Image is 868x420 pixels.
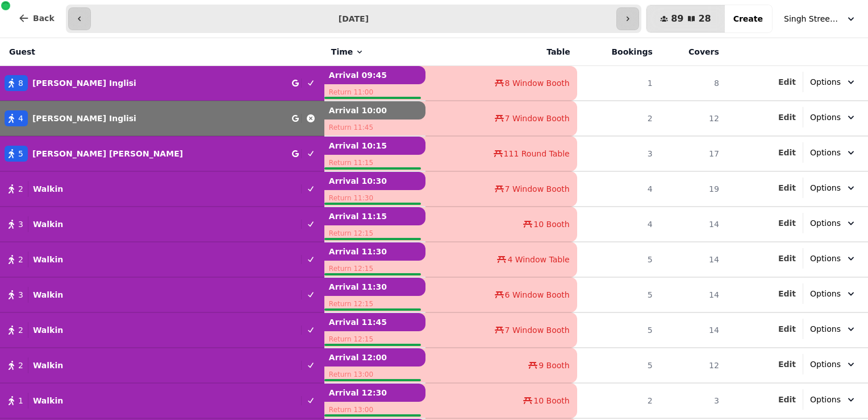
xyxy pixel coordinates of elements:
[324,84,425,100] p: Return 11:00
[504,148,570,159] span: 111 Round Table
[324,172,425,190] p: Arrival 10:30
[660,136,726,171] td: 17
[507,254,569,265] span: 4 Window Table
[778,113,796,121] span: Edit
[18,113,23,124] span: 4
[33,254,63,265] p: Walkin
[660,312,726,348] td: 14
[324,242,425,261] p: Arrival 11:30
[324,155,425,171] p: Return 11:15
[577,383,660,418] td: 2
[533,395,569,406] span: 10 Booth
[533,219,569,230] span: 10 Booth
[324,207,425,225] p: Arrival 11:15
[539,360,569,371] span: 9 Booth
[733,15,763,23] span: Create
[810,323,841,335] span: Options
[810,253,841,264] span: Options
[324,348,425,367] p: Arrival 12:00
[784,13,841,24] span: Singh Street Bruntsfield
[778,184,796,192] span: Edit
[324,120,425,135] p: Return 11:45
[778,253,796,264] button: Edit
[18,395,23,406] span: 1
[778,323,796,335] button: Edit
[778,76,796,88] button: Edit
[778,112,796,123] button: Edit
[778,359,796,370] button: Edit
[646,5,725,32] button: 8928
[778,325,796,333] span: Edit
[803,248,863,269] button: Options
[18,360,23,371] span: 2
[505,113,570,124] span: 7 Window Booth
[803,142,863,163] button: Options
[577,312,660,348] td: 5
[577,171,660,207] td: 4
[32,113,136,124] p: [PERSON_NAME] Inglisi
[577,101,660,136] td: 2
[324,313,425,331] p: Arrival 11:45
[778,254,796,262] span: Edit
[803,319,863,339] button: Options
[425,38,577,66] th: Table
[324,137,425,155] p: Arrival 10:15
[324,261,425,277] p: Return 12:15
[660,383,726,418] td: 3
[778,149,796,157] span: Edit
[778,219,796,227] span: Edit
[331,46,364,57] button: Time
[660,277,726,312] td: 14
[660,207,726,242] td: 14
[810,359,841,370] span: Options
[660,348,726,383] td: 12
[810,288,841,299] span: Options
[577,66,660,101] td: 1
[810,147,841,158] span: Options
[660,38,726,66] th: Covers
[803,178,863,198] button: Options
[505,183,570,195] span: 7 Window Booth
[324,66,425,84] p: Arrival 09:45
[778,290,796,298] span: Edit
[18,289,23,300] span: 3
[33,14,55,22] span: Back
[324,367,425,382] p: Return 13:00
[18,219,23,230] span: 3
[324,190,425,206] p: Return 11:30
[803,283,863,304] button: Options
[18,183,23,195] span: 2
[778,182,796,193] button: Edit
[778,147,796,158] button: Edit
[33,395,63,406] p: Walkin
[803,107,863,127] button: Options
[32,148,183,159] p: [PERSON_NAME] [PERSON_NAME]
[803,354,863,374] button: Options
[33,360,63,371] p: Walkin
[810,217,841,229] span: Options
[324,384,425,402] p: Arrival 12:30
[577,277,660,312] td: 5
[803,389,863,410] button: Options
[698,14,711,23] span: 28
[324,402,425,418] p: Return 13:00
[577,136,660,171] td: 3
[778,217,796,229] button: Edit
[660,242,726,277] td: 14
[33,183,63,195] p: Walkin
[660,171,726,207] td: 19
[778,396,796,403] span: Edit
[660,66,726,101] td: 8
[660,101,726,136] td: 12
[671,14,683,23] span: 89
[18,77,23,89] span: 8
[324,331,425,347] p: Return 12:15
[32,77,136,89] p: [PERSON_NAME] Inglisi
[810,112,841,123] span: Options
[810,76,841,88] span: Options
[724,5,772,32] button: Create
[778,394,796,405] button: Edit
[9,5,64,32] button: Back
[324,101,425,120] p: Arrival 10:00
[324,296,425,312] p: Return 12:15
